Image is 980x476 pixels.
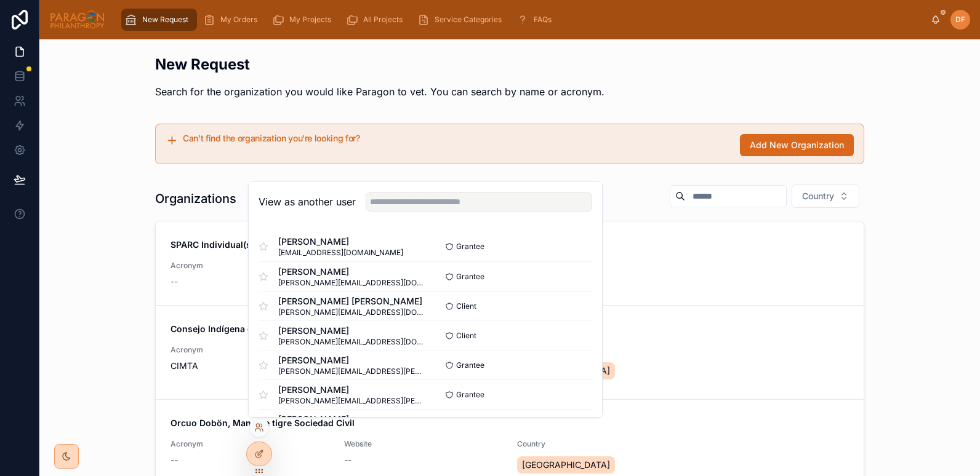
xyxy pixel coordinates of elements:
[278,354,425,367] span: [PERSON_NAME]
[456,360,484,370] span: Grantee
[156,221,864,305] a: SPARC Individual(s) ScreeningAcronym--Website--Country--
[513,9,560,31] a: FAQs
[955,15,965,25] span: DF
[792,184,859,208] button: Select Button
[278,325,425,337] span: [PERSON_NAME]
[155,190,236,207] h1: Organizations
[171,454,178,466] span: --
[278,384,425,396] span: [PERSON_NAME]
[414,9,510,31] a: Service Categories
[142,15,188,25] span: New Request
[289,15,331,25] span: My Projects
[259,194,356,209] h2: View as another user
[278,367,425,376] span: [PERSON_NAME][EMAIL_ADDRESS][PERSON_NAME][DOMAIN_NAME]
[171,345,329,355] span: Acronym
[522,459,610,471] span: [GEOGRAPHIC_DATA]
[456,301,476,311] span: Client
[278,307,425,317] span: [PERSON_NAME][EMAIL_ADDRESS][DOMAIN_NAME]
[456,331,476,341] span: Client
[278,236,403,248] span: [PERSON_NAME]
[456,242,484,252] span: Grantee
[171,418,355,428] strong: Orcuo Dobön, Mano de tigre Sociedad Civil
[456,272,484,282] span: Grantee
[171,261,329,271] span: Acronym
[121,9,197,31] a: New Request
[534,15,552,25] span: FAQs
[278,337,425,347] span: [PERSON_NAME][EMAIL_ADDRESS][DOMAIN_NAME]
[171,323,332,334] strong: Consejo Indígena de Mujeres Tacanas
[268,9,340,31] a: My Projects
[344,454,351,466] span: --
[171,276,178,288] span: --
[156,305,864,399] a: Consejo Indígena de Mujeres TacanasAcronymCIMTAWebsite--Country[GEOGRAPHIC_DATA]
[278,396,425,406] span: [PERSON_NAME][EMAIL_ADDRESS][PERSON_NAME][DOMAIN_NAME]
[155,54,604,74] h2: New Request
[115,6,931,33] div: scrollable content
[342,9,411,31] a: All Projects
[740,134,854,156] button: Add New Organization
[171,360,329,372] span: CIMTA
[278,248,403,258] span: [EMAIL_ADDRESS][DOMAIN_NAME]
[171,439,329,449] span: Acronym
[344,439,503,449] span: Website
[435,15,502,25] span: Service Categories
[517,439,676,449] span: Country
[278,413,403,426] span: [PERSON_NAME]
[278,266,425,278] span: [PERSON_NAME]
[49,10,105,30] img: App logo
[363,15,403,25] span: All Projects
[171,239,300,250] strong: SPARC Individual(s) Screening
[155,84,604,99] p: Search for the organization you would like Paragon to vet. You can search by name or acronym.
[220,15,257,25] span: My Orders
[199,9,266,31] a: My Orders
[183,134,730,143] h5: Can't find the organization you're looking for?
[278,278,425,288] span: [PERSON_NAME][EMAIL_ADDRESS][DOMAIN_NAME]
[750,139,844,151] span: Add New Organization
[802,190,834,202] span: Country
[456,390,484,400] span: Grantee
[278,295,425,307] span: [PERSON_NAME] [PERSON_NAME]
